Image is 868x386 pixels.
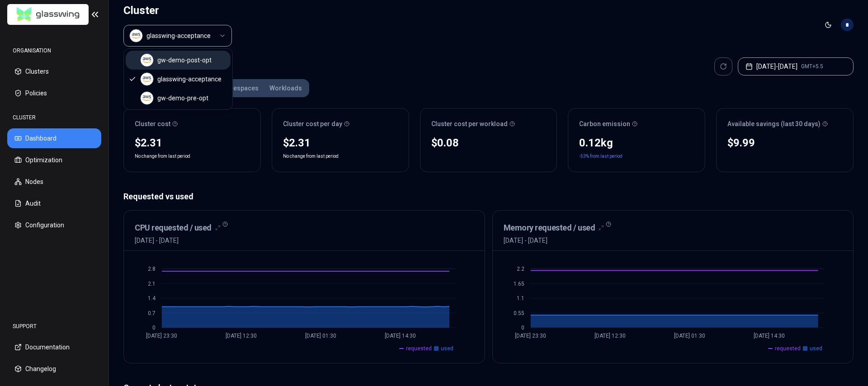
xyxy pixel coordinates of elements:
[142,94,151,103] img: aws
[157,75,222,84] div: glasswing-acceptance
[142,75,151,84] img: aws
[157,94,208,103] div: gw-demo-pre-opt
[142,56,151,65] img: aws
[157,56,212,65] div: gw-demo-post-opt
